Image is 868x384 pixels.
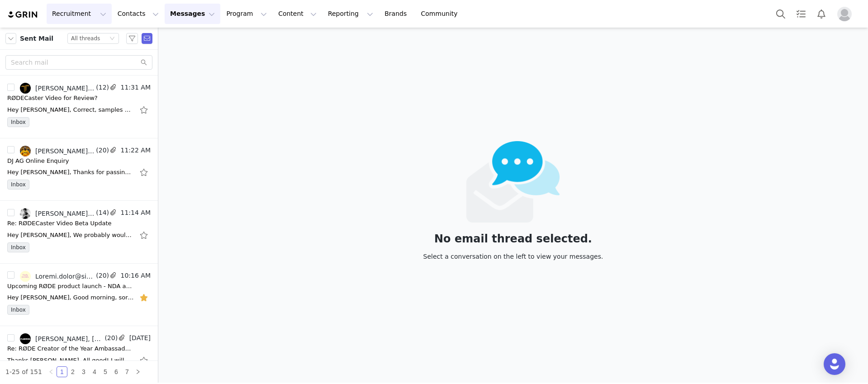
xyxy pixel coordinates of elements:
[35,147,94,155] div: [PERSON_NAME], [PERSON_NAME], Z R
[7,156,69,166] div: DJ AG Online Enquiry
[78,366,89,377] li: 3
[7,356,134,365] div: Thanks Nikola, All good! I will flag with the team to review and accept. Excited to see the respo...
[48,369,54,375] i: icon: left
[35,85,94,92] div: [PERSON_NAME], T N
[20,146,31,156] img: c897ec77-e393-462e-93d2-5af7e3476679.jpg
[94,83,109,92] span: (12)
[20,208,94,219] a: [PERSON_NAME], [PERSON_NAME]
[141,59,147,66] i: icon: search
[20,333,103,344] a: [PERSON_NAME], [PERSON_NAME]
[7,219,112,228] div: Re: RØDECaster Video Beta Update
[832,7,861,21] button: Profile
[35,273,94,280] div: Loremi.dolor@sitametcon.adi, Elit Seddoei, Temporinc Utlabo, Etdolorem Ali, Enimad Minimven, Quis...
[57,367,67,377] a: 1
[103,333,118,343] span: (20)
[111,366,122,377] li: 6
[837,7,852,21] img: placeholder-profile.jpg
[67,366,78,377] li: 2
[20,83,94,94] a: [PERSON_NAME], T N
[112,4,164,24] button: Contacts
[771,4,791,24] button: Search
[466,141,560,223] img: emails-empty2x.png
[46,366,57,377] li: Previous Page
[416,4,467,24] a: Community
[7,94,98,103] div: RØDECaster Video for Review?
[109,36,115,42] i: icon: down
[165,4,220,24] button: Messages
[68,367,78,377] a: 2
[122,367,132,377] a: 7
[7,305,29,315] span: Inbox
[94,146,109,155] span: (20)
[7,242,29,252] span: Inbox
[35,210,94,217] div: [PERSON_NAME], [PERSON_NAME]
[221,4,272,24] button: Program
[20,271,31,282] img: ae379d13-2ce9-4255-a7a3-60087af4b718.jpg
[142,33,152,44] span: Send Email
[273,4,322,24] button: Content
[5,366,42,377] li: 1-25 of 151
[791,4,811,24] a: Tasks
[7,231,134,240] div: Hey Alex, We probably would be only looking for a single long form piece of content on your chann...
[133,366,143,377] li: Next Page
[47,4,112,24] button: Recruitment
[7,344,134,353] div: Re: RØDE Creator of the Year Ambassadorship
[7,105,134,114] div: Hey Lauri, Correct, samples aren’t usually a problem, as you can imagine I am just trying to fact...
[7,293,134,302] div: Hey Benett, Good morning, sorry for the slight delay, Thanks for getting back to me and signing t...
[119,208,151,219] span: 11:14 AM
[20,271,94,282] a: Loremi.dolor@sitametcon.adi, Elit Seddoei, Temporinc Utlabo, Etdolorem Ali, Enimad Minimven, Quis...
[7,168,134,177] div: Hey Fiona, Thanks for passing this on, your timing is great as I can pop it in our monthly report...
[100,367,110,377] a: 5
[20,146,94,156] a: [PERSON_NAME], [PERSON_NAME], Z R
[811,4,831,24] button: Notifications
[90,367,100,377] a: 4
[7,180,29,190] span: Inbox
[824,353,845,375] div: Open Intercom Messenger
[57,366,67,377] li: 1
[379,4,415,24] a: Brands
[7,10,39,19] img: grin logo
[5,55,152,70] input: Search mail
[35,335,103,342] div: [PERSON_NAME], [PERSON_NAME]
[94,271,109,280] span: (20)
[119,83,151,94] span: 11:31 AM
[7,117,29,127] span: Inbox
[119,146,151,156] span: 11:22 AM
[20,34,53,43] span: Sent Mail
[135,369,141,375] i: icon: right
[323,4,379,24] button: Reporting
[89,366,100,377] li: 4
[71,33,100,43] div: All threads
[79,367,89,377] a: 3
[119,271,151,282] span: 10:16 AM
[423,234,603,244] div: No email thread selected.
[94,208,109,218] span: (14)
[20,208,31,219] img: 0e88a87a-d7df-4f32-9db2-2fc00eaa235f.jpg
[7,282,134,291] div: Upcoming RØDE product launch - NDA attached
[20,83,31,94] img: 3c76739a-8758-4590-a72e-3b3419cc79c0.jpg
[20,333,31,344] img: eaca0761-4ba4-4b2f-8302-a8870fd359ef.jpg
[111,367,121,377] a: 6
[423,251,603,261] div: Select a conversation on the left to view your messages.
